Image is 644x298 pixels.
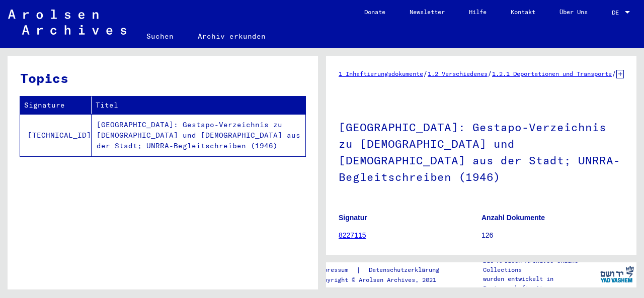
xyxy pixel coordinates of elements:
b: Anzahl Dokumente [481,214,545,222]
b: Signatur [339,214,367,222]
td: [TECHNICAL_ID] [20,114,92,156]
p: wurden entwickelt in Partnerschaft mit [483,274,598,292]
a: 1 Inhaftierungsdokumente [339,70,423,77]
a: Impressum [316,265,356,275]
img: yv_logo.png [598,262,636,287]
h3: Topics [20,68,305,88]
a: Suchen [134,24,186,48]
div: | [316,265,451,275]
img: Arolsen_neg.svg [8,10,126,35]
span: / [612,69,616,78]
p: Copyright © Arolsen Archives, 2021 [316,275,451,284]
p: Die Arolsen Archives Online-Collections [483,256,598,274]
h1: [GEOGRAPHIC_DATA]: Gestapo-Verzeichnis zu [DEMOGRAPHIC_DATA] und [DEMOGRAPHIC_DATA] aus der Stadt... [339,104,624,198]
span: DE [612,9,623,16]
a: Datenschutzerklärung [361,265,451,275]
a: Archiv erkunden [186,24,278,48]
a: 1.2.1 Deportationen und Transporte [492,70,612,77]
td: [GEOGRAPHIC_DATA]: Gestapo-Verzeichnis zu [DEMOGRAPHIC_DATA] und [DEMOGRAPHIC_DATA] aus der Stadt... [92,114,305,156]
th: Signature [20,96,92,114]
a: 1.2 Verschiedenes [428,70,488,77]
a: 8227115 [339,231,366,239]
span: / [423,69,428,78]
span: / [488,69,492,78]
th: Titel [92,96,305,114]
p: 126 [481,230,624,241]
